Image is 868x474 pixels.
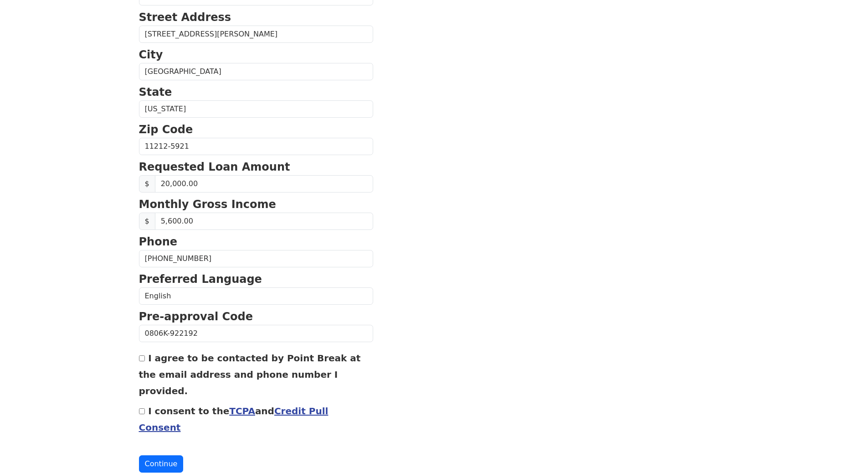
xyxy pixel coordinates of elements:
[139,455,184,473] button: Continue
[155,175,373,193] input: Requested Loan Amount
[139,138,373,155] input: Zip Code
[139,161,290,173] strong: Requested Loan Amount
[139,406,329,433] label: I consent to the and
[139,353,361,396] label: I agree to be contacted by Point Break at the email address and phone number I provided.
[139,213,155,230] span: $
[139,63,373,80] input: City
[139,86,172,99] strong: State
[139,11,231,24] strong: Street Address
[139,26,373,43] input: Street Address
[139,175,155,193] span: $
[229,406,255,417] a: TCPA
[139,273,262,286] strong: Preferred Language
[139,196,373,213] p: Monthly Gross Income
[155,213,373,230] input: Monthly Gross Income
[139,235,178,248] strong: Phone
[139,123,193,136] strong: Zip Code
[139,310,253,323] strong: Pre-approval Code
[139,250,373,267] input: (___) ___-____
[139,325,373,342] input: Pre-approval Code
[139,48,163,61] strong: City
